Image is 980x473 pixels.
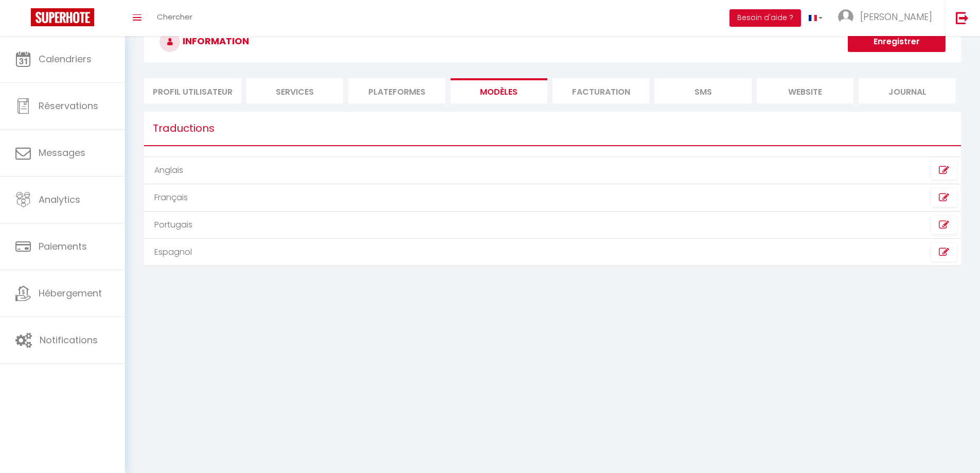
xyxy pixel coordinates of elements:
li: Services [246,78,343,103]
span: Hébergement [39,287,102,300]
button: Enregistrer [848,31,946,52]
h3: INFORMATION [144,21,961,62]
span: [PERSON_NAME] [860,10,932,23]
td: Français [144,184,553,212]
span: Notifications [40,334,98,346]
button: Besoin d'aide ? [729,9,801,27]
td: Portugais [144,212,553,239]
td: Anglais [144,157,553,184]
li: website [757,78,853,103]
img: ... [838,9,853,25]
li: MODÈLES [451,78,547,103]
li: Facturation [553,78,649,103]
h1: Traductions [144,112,961,146]
span: Chercher [157,11,192,22]
li: SMS [654,78,751,103]
span: Paiements [39,240,87,253]
li: Profil Utilisateur [144,78,241,103]
li: Journal [859,78,955,103]
span: Analytics [39,193,80,206]
img: Super Booking [31,8,94,26]
img: logout [956,11,969,24]
li: Plateformes [348,78,445,103]
span: Réservations [39,99,98,112]
span: Calendriers [39,52,92,65]
td: Espagnol [144,239,553,266]
span: Messages [39,146,85,159]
